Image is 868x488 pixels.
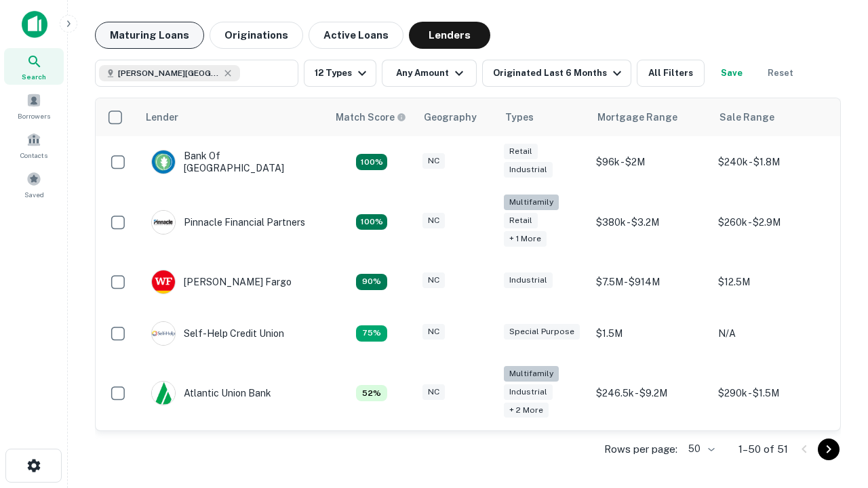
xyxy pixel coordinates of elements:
[151,381,271,405] div: Atlantic Union Bank
[382,60,477,87] button: Any Amount
[504,195,559,210] div: Multifamily
[20,150,47,161] span: Contacts
[152,322,175,345] img: picture
[24,189,44,200] span: Saved
[422,272,445,288] div: NC
[95,22,204,49] button: Maturing Loans
[152,382,175,405] img: picture
[800,336,868,401] iframe: Chat Widget
[711,98,833,136] th: Sale Range
[152,150,175,174] img: picture
[493,65,625,81] div: Originated Last 6 Months
[711,359,833,428] td: $290k - $1.5M
[22,11,47,38] img: capitalize-icon.png
[416,98,497,136] th: Geography
[152,270,175,293] img: picture
[719,109,774,125] div: Sale Range
[504,384,553,400] div: Industrial
[422,324,445,340] div: NC
[818,439,840,460] button: Go to next page
[422,153,445,169] div: NC
[4,166,64,203] a: Saved
[505,109,534,125] div: Types
[504,366,559,382] div: Multifamily
[328,98,416,136] th: Capitalize uses an advanced AI algorithm to match your search with the best lender. The match sco...
[118,67,220,79] span: [PERSON_NAME][GEOGRAPHIC_DATA], [GEOGRAPHIC_DATA]
[711,308,833,359] td: N/A
[151,150,314,174] div: Bank Of [GEOGRAPHIC_DATA]
[597,109,677,125] div: Mortgage Range
[637,60,705,87] button: All Filters
[589,136,711,188] td: $96k - $2M
[422,384,445,400] div: NC
[304,60,376,87] button: 12 Types
[151,210,305,235] div: Pinnacle Financial Partners
[151,321,284,346] div: Self-help Credit Union
[738,441,788,457] p: 1–50 of 51
[589,359,711,428] td: $246.5k - $9.2M
[504,162,553,178] div: Industrial
[4,87,64,124] a: Borrowers
[504,403,549,418] div: + 2 more
[589,188,711,256] td: $380k - $3.2M
[309,22,403,49] button: Active Loans
[711,188,833,256] td: $260k - $2.9M
[482,60,631,87] button: Originated Last 6 Months
[497,98,589,136] th: Types
[356,325,387,342] div: Matching Properties: 10, hasApolloMatch: undefined
[504,231,547,247] div: + 1 more
[356,385,387,401] div: Matching Properties: 7, hasApolloMatch: undefined
[710,60,753,87] button: Save your search to get updates of matches that match your search criteria.
[711,136,833,188] td: $240k - $1.8M
[356,154,387,170] div: Matching Properties: 14, hasApolloMatch: undefined
[683,439,717,459] div: 50
[409,22,490,49] button: Lenders
[504,272,553,288] div: Industrial
[336,110,406,125] div: Capitalize uses an advanced AI algorithm to match your search with the best lender. The match sco...
[356,274,387,290] div: Matching Properties: 12, hasApolloMatch: undefined
[604,441,677,457] p: Rows per page:
[759,60,802,87] button: Reset
[356,214,387,230] div: Matching Properties: 24, hasApolloMatch: undefined
[4,127,64,163] a: Contacts
[210,22,303,49] button: Originations
[152,211,175,234] img: picture
[504,213,538,228] div: Retail
[589,256,711,308] td: $7.5M - $914M
[589,98,711,136] th: Mortgage Range
[18,110,50,121] span: Borrowers
[504,324,580,340] div: Special Purpose
[4,48,64,85] a: Search
[138,98,328,136] th: Lender
[711,256,833,308] td: $12.5M
[336,110,403,125] h6: Match Score
[151,270,292,294] div: [PERSON_NAME] Fargo
[589,308,711,359] td: $1.5M
[424,109,477,125] div: Geography
[422,213,445,228] div: NC
[504,144,538,159] div: Retail
[146,109,178,125] div: Lender
[22,71,46,82] span: Search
